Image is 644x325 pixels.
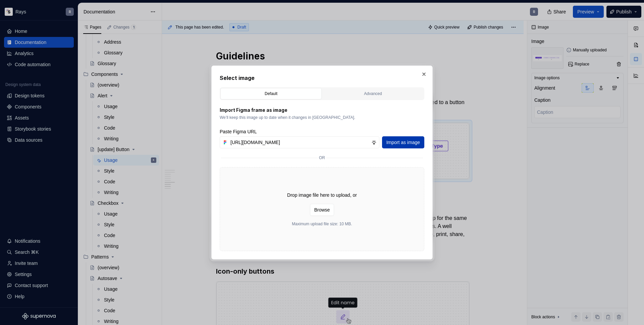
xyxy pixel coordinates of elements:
[220,128,257,135] label: Paste Figma URL
[325,90,421,97] div: Advanced
[228,136,371,148] input: https://figma.com/file...
[287,192,357,198] p: Drop image file here to upload, or
[223,90,319,97] div: Default
[382,136,424,148] button: Import as image
[386,139,420,146] span: Import as image
[220,107,424,113] p: Import Figma frame as image
[314,206,330,213] span: Browse
[319,155,325,160] p: or
[292,221,352,227] p: Maximum upload file size: 10 MB.
[220,74,424,82] h2: Select image
[220,115,424,120] p: We’ll keep this image up to date when it changes in [GEOGRAPHIC_DATA].
[310,204,334,216] button: Browse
